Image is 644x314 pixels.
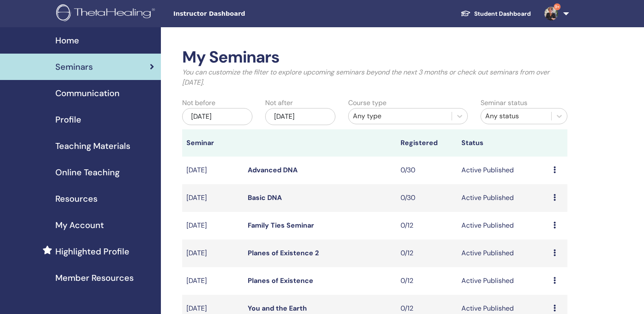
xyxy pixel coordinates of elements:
img: graduation-cap-white.svg [461,10,471,17]
label: Seminar status [481,98,527,108]
span: Teaching Materials [55,140,130,152]
td: [DATE] [182,184,243,212]
div: Any type [353,111,448,121]
span: Home [55,34,79,47]
span: Seminars [55,60,93,73]
td: Active Published [457,240,549,267]
a: You and the Earth [248,304,307,313]
td: [DATE] [182,240,243,267]
td: [DATE] [182,157,243,184]
span: Instructor Dashboard [173,9,301,18]
span: Highlighted Profile [55,245,129,258]
td: 0/12 [396,267,458,295]
a: Basic DNA [248,193,282,202]
h2: My Seminars [182,48,567,67]
td: Active Published [457,157,549,184]
span: Member Resources [55,271,134,284]
img: logo.png [56,4,158,23]
a: Advanced DNA [248,166,298,174]
a: Student Dashboard [454,6,538,22]
td: 0/12 [396,240,458,267]
td: 0/30 [396,184,458,212]
span: Resources [55,192,97,205]
div: [DATE] [182,108,252,125]
a: Family Ties Seminar [248,221,314,230]
td: Active Published [457,212,549,240]
th: Seminar [182,129,243,157]
a: Planes of Existence 2 [248,248,319,257]
th: Registered [396,129,458,157]
td: [DATE] [182,212,243,240]
td: [DATE] [182,267,243,295]
span: Profile [55,113,81,126]
span: 9+ [554,3,561,10]
label: Not after [265,98,293,108]
img: default.jpg [544,7,558,20]
th: Status [457,129,549,157]
span: My Account [55,219,104,231]
p: You can customize the filter to explore upcoming seminars beyond the next 3 months or check out s... [182,67,567,88]
td: 0/12 [396,212,458,240]
span: Online Teaching [55,166,120,179]
span: Communication [55,87,120,100]
div: Any status [485,111,547,121]
div: [DATE] [265,108,335,125]
a: Planes of Existence [248,276,313,285]
label: Course type [348,98,386,108]
label: Not before [182,98,215,108]
td: Active Published [457,184,549,212]
td: Active Published [457,267,549,295]
td: 0/30 [396,157,458,184]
